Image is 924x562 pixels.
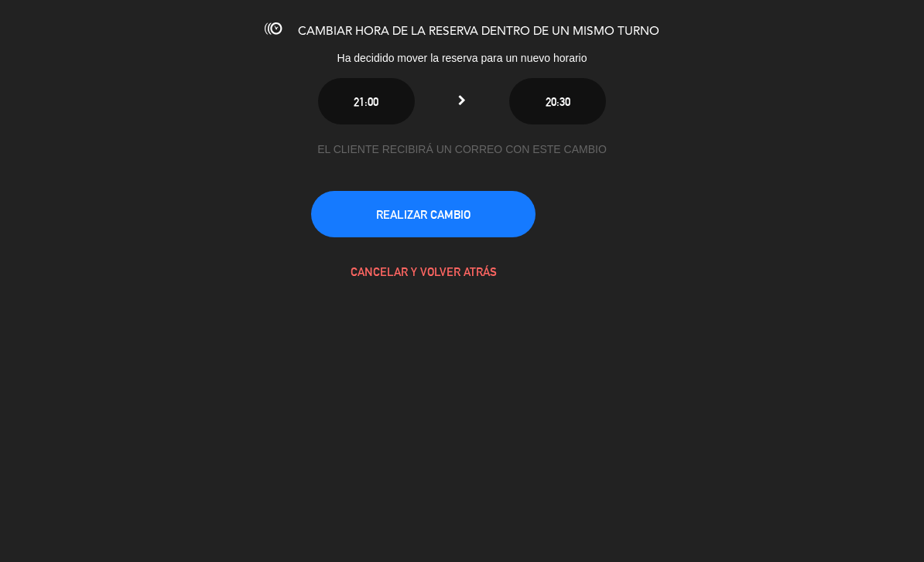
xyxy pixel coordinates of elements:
[298,26,659,38] span: CAMBIAR HORA DE LA RESERVA DENTRO DE UN MISMO TURNO
[311,191,536,237] button: REALIZAR CAMBIO
[207,49,717,67] div: Ha decidido mover la reserva para un nuevo horario
[546,95,570,108] span: 20:30
[318,78,415,124] button: 21:00
[354,95,378,108] span: 21:00
[509,78,606,124] button: 20:30
[311,248,536,295] button: CANCELAR Y VOLVER ATRÁS
[311,141,613,158] div: EL CLIENTE RECIBIRÁ UN CORREO CON ESTE CAMBIO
